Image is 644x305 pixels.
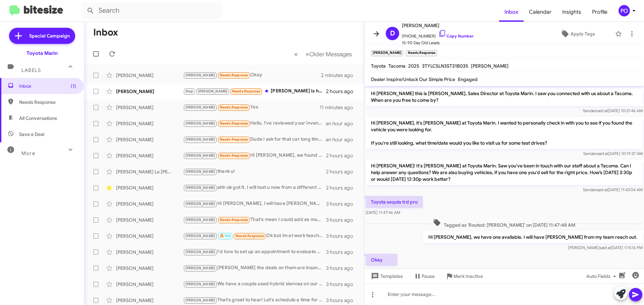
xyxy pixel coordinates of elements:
[220,153,248,158] span: Needs Response
[499,2,524,22] span: Inbox
[613,5,637,16] button: PO
[571,28,595,40] span: Apply Tags
[326,152,359,159] div: 2 hours ago
[402,21,474,29] span: [PERSON_NAME]
[185,218,215,222] span: [PERSON_NAME]
[185,121,215,126] span: [PERSON_NAME]
[183,120,326,127] div: Hello, I've reviewed your inventory and I don't we anything in can really afford at this time. Th...
[183,136,326,143] div: Dude I ask for that car long time ago
[596,151,608,156] span: said at
[220,137,248,142] span: Needs Response
[370,270,403,282] span: Templates
[183,296,326,304] div: That's great to hear! Let's schedule a time for you to bring your Challenger in so we can evaluat...
[183,152,326,159] div: Hi [PERSON_NAME], we found one that might be a good match at [GEOGRAPHIC_DATA]. I gave our great ...
[390,28,395,39] span: D
[422,63,468,69] span: 3TYLC5LN3ST31B035
[185,250,215,254] span: [PERSON_NAME]
[116,184,183,191] div: [PERSON_NAME]
[366,210,400,215] span: [DATE] 11:47:46 AM
[402,40,474,46] span: 15-90 Day Old Leads
[290,47,356,61] nav: Page navigation example
[402,29,474,40] span: [PHONE_NUMBER]
[326,201,359,207] div: 3 hours ago
[453,270,483,282] span: Mark Inactive
[235,234,264,238] span: Needs Response
[524,2,557,22] a: Calendar
[543,28,612,40] button: Apply Tags
[183,184,326,192] div: ahh ok got it. I will text u now from a different system and from there u reply yes and then ther...
[471,63,508,69] span: [PERSON_NAME]
[364,270,408,282] button: Templates
[183,216,326,224] div: That's mean I could add as much accessories I want? Or that depends of the model? Sorry for so ma...
[320,104,359,111] div: 11 minutes ago
[326,88,359,95] div: 2 hours ago
[599,245,611,250] span: said at
[183,200,326,208] div: Hi [PERSON_NAME], I will have [PERSON_NAME] from my sales team reach out to you.
[326,281,359,288] div: 3 hours ago
[183,264,326,272] div: [PERSON_NAME] the deals on them are insane right now. We have 5k off and 2.99% financing. Is ther...
[326,297,359,304] div: 3 hours ago
[116,281,183,288] div: [PERSON_NAME]
[116,136,183,143] div: [PERSON_NAME]
[21,67,41,73] span: Labels
[587,2,613,22] span: Profile
[619,5,630,16] div: PO
[388,63,406,69] span: Tacoma
[21,150,35,156] span: More
[183,87,326,95] div: [PERSON_NAME] is helping us thank you
[294,50,298,58] span: «
[438,33,474,39] a: Copy Number
[371,76,455,82] span: Dealer Inspire/Unlock Our Simple Price
[185,266,215,270] span: [PERSON_NAME]
[326,168,359,175] div: 2 hours ago
[458,76,478,82] span: Engaged
[116,297,183,304] div: [PERSON_NAME]
[371,63,386,69] span: Toyota
[406,50,437,56] small: Needs Response
[116,88,183,95] div: [PERSON_NAME]
[583,187,643,192] span: Sender [DATE] 11:43:04 AM
[326,265,359,272] div: 3 hours ago
[326,184,359,191] div: 2 hours ago
[29,32,70,39] span: Special Campaign
[185,105,215,109] span: [PERSON_NAME]
[185,137,215,142] span: [PERSON_NAME]
[408,270,440,282] button: Pause
[557,2,587,22] span: Insights
[220,218,248,222] span: Needs Response
[116,217,183,223] div: [PERSON_NAME]
[366,268,397,273] span: [DATE] 1:15:38 PM
[19,83,76,89] span: Inbox
[440,270,488,282] button: Mark Inactive
[326,120,359,127] div: an hour ago
[583,108,643,113] span: Sender [DATE] 10:21:46 AM
[220,105,248,109] span: Needs Response
[116,233,183,239] div: [PERSON_NAME]
[220,121,248,126] span: Needs Response
[185,185,215,190] span: [PERSON_NAME]
[183,248,326,256] div: I'd love to set up an appointment to evaluate your 2023 Toyota Tundra. When are you available to ...
[326,233,359,239] div: 3 hours ago
[185,169,215,174] span: [PERSON_NAME]
[26,50,58,57] div: Toyota Marin
[232,89,261,93] span: Needs Response
[185,89,194,93] span: Stop
[183,232,326,240] div: Ok but im at work teaching cant answer phone
[309,51,352,58] span: Older Messages
[302,47,356,61] button: Next
[116,265,183,272] div: [PERSON_NAME]
[366,160,643,185] p: Hi [PERSON_NAME]! It's [PERSON_NAME] at Toyota Marin. Saw you've been in touch with our staff abo...
[116,168,183,175] div: [PERSON_NAME] Le [PERSON_NAME]
[326,136,359,143] div: an hour ago
[185,153,215,158] span: [PERSON_NAME]
[116,152,183,159] div: [PERSON_NAME]
[183,103,320,111] div: Yes
[586,270,619,282] span: Auto Fields
[596,187,608,192] span: said at
[9,28,75,44] a: Special Campaign
[366,117,643,149] p: Hi [PERSON_NAME], it's [PERSON_NAME] at Toyota Marin. I wanted to personally check in with you to...
[366,254,397,266] p: Okay
[198,89,228,93] span: [PERSON_NAME]
[430,219,578,228] span: Tagged as 'Routed: [PERSON_NAME]' on [DATE] 11:47:48 AM
[568,245,643,250] span: [PERSON_NAME] [DATE] 1:14:16 PM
